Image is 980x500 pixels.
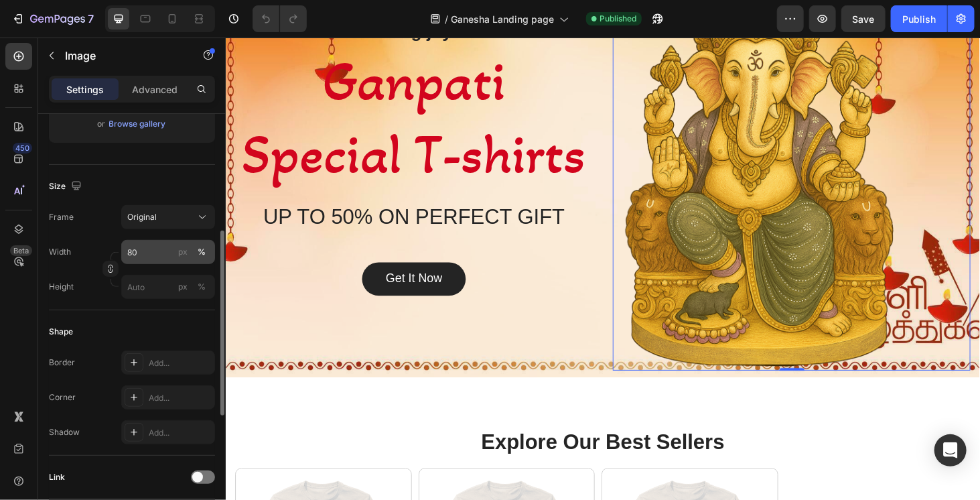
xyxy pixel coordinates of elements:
[194,279,210,295] button: px
[49,426,80,438] div: Shadow
[5,5,100,32] button: 7
[49,357,75,369] div: Border
[49,471,65,483] div: Link
[149,357,212,369] div: Add...
[198,246,206,258] div: %
[127,211,157,223] span: Original
[49,246,71,258] label: Width
[891,5,947,32] button: Publish
[149,427,212,439] div: Add...
[49,178,84,196] div: Size
[98,116,106,132] span: or
[853,13,875,25] span: Save
[178,246,188,258] div: px
[121,240,215,264] input: px%
[445,12,448,26] span: /
[109,118,166,130] div: Browse gallery
[49,211,74,223] label: Frame
[49,391,76,403] div: Corner
[13,143,32,153] div: 450
[121,275,215,299] input: px%
[49,326,73,338] div: Shape
[198,281,206,293] div: %
[132,82,178,97] p: Advanced
[65,48,179,64] p: Image
[149,392,212,404] div: Add...
[934,434,967,466] div: Open Intercom Messenger
[11,418,792,446] p: Explore Our Best Sellers
[600,13,636,25] span: Published
[121,205,215,229] button: Original
[49,281,74,293] label: Height
[902,12,936,26] div: Publish
[175,279,191,295] button: %
[178,281,188,293] div: px
[10,245,32,256] div: Beta
[194,244,210,260] button: px
[109,117,167,131] button: Browse gallery
[253,5,307,32] div: Undo/Redo
[66,82,104,97] p: Settings
[841,5,886,32] button: Save
[226,38,980,500] iframe: Design area
[88,11,94,27] p: 7
[175,244,191,260] button: %
[451,12,554,26] span: Ganesha Landing page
